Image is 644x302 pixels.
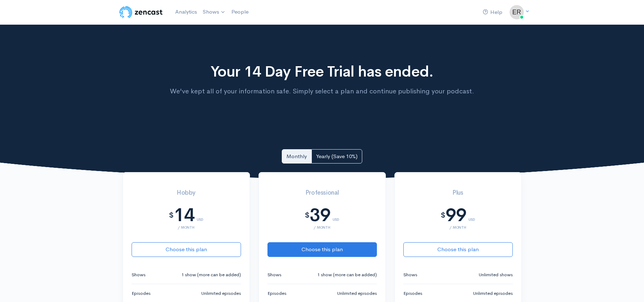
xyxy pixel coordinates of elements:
[403,271,417,278] small: Shows
[403,190,513,196] h3: Plus
[132,225,241,229] div: / month
[337,290,377,297] small: Unlimited episodes
[480,5,505,20] a: Help
[132,190,241,196] h3: Hobby
[174,205,195,225] div: 14
[267,271,281,278] small: Shows
[132,271,146,278] small: Shows
[441,211,446,219] div: $
[317,271,377,278] small: 1 show (more can be added)
[620,278,637,295] iframe: gist-messenger-bubble-iframe
[403,225,513,229] div: / month
[403,242,513,257] button: Choose this plan
[165,63,479,80] h1: Your 14 Day Free Trial has ended.
[165,86,479,96] p: We've kept all of your information safe. Simply select a plan and continue publishing your podcast.
[310,205,330,225] div: 39
[132,290,151,297] small: Episodes
[267,290,286,297] small: Episodes
[201,290,241,297] small: Unlimited episodes
[510,5,524,19] img: ...
[169,211,174,219] div: $
[267,242,377,257] button: Choose this plan
[197,209,203,221] div: USD
[228,4,251,20] a: People
[172,4,200,20] a: Analytics
[468,209,475,221] div: USD
[282,149,311,164] a: Monthly
[267,190,377,196] h3: Professional
[181,271,241,278] small: 1 show (more can be added)
[132,242,241,257] button: Choose this plan
[305,211,310,219] div: $
[403,290,422,297] small: Episodes
[311,149,362,164] a: Yearly (Save 10%)
[473,290,513,297] small: Unlimited episodes
[333,209,339,221] div: USD
[118,5,164,19] img: ZenCast Logo
[200,4,228,20] a: Shows
[479,271,513,278] small: Unlimited shows
[267,225,377,229] div: / month
[446,205,466,225] div: 99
